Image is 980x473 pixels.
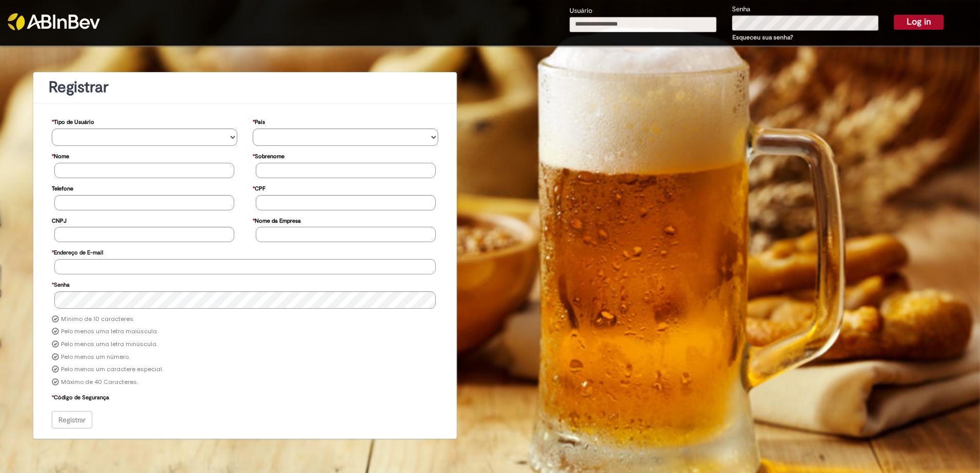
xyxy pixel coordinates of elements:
label: Telefone [52,180,73,195]
h1: Registrar [49,79,441,96]
label: Pelo menos um caractere especial. [61,365,163,374]
label: Pelo menos uma letra maiúscula. [61,328,158,336]
button: Log in [894,15,944,29]
label: Senha [732,5,750,14]
label: Usuário [569,6,593,16]
label: Mínimo de 10 caracteres. [61,315,134,324]
label: Nome da Empresa [253,212,301,227]
label: Tipo de Usuário [52,114,94,128]
label: Nome [52,148,69,163]
label: Sobrenome [253,148,284,163]
label: CPF [253,180,266,195]
a: Esqueceu sua senha? [732,33,793,41]
label: Pelo menos um número. [61,353,130,361]
label: Pelo menos uma letra minúscula. [61,340,157,349]
label: Senha [52,276,70,291]
label: CNPJ [52,212,67,227]
label: Código de Segurança [52,389,109,404]
label: País [253,114,265,128]
label: Endereço de E-mail [52,244,103,259]
img: ABInbev-white.png [8,13,100,30]
label: Máximo de 40 Caracteres. [61,378,138,386]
